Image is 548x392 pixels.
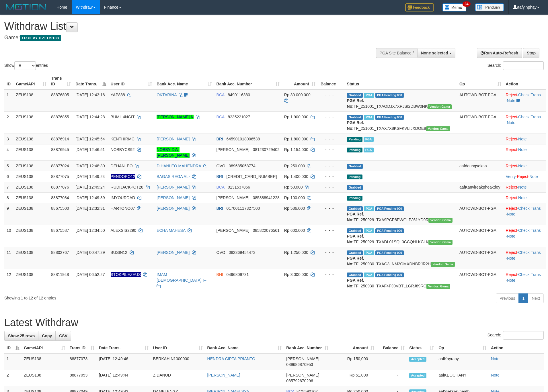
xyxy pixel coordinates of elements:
[375,228,404,233] span: PGA Pending
[75,115,105,119] span: [DATE] 12:44:28
[364,115,374,120] span: Marked by aafnoeunsreypich
[13,247,49,269] td: ZEUS138
[518,250,541,255] a: Check Trans
[51,93,69,97] span: 88876805
[504,182,547,192] td: ·
[320,195,342,201] div: - - -
[506,93,517,97] a: Reject
[457,225,504,247] td: AUTOWD-BOT-PGA
[409,373,426,378] span: Accepted
[286,379,313,383] span: Copy 085792670296 to clipboard
[154,73,214,89] th: Bank Acc. Name: activate to sort column ascending
[364,228,374,233] span: Marked by aafpengsreynich
[4,293,224,301] div: Showing 1 to 12 of 12 entries
[504,247,547,269] td: · ·
[506,164,517,168] a: Reject
[51,195,69,200] span: 88877084
[506,174,516,179] a: Verify
[347,164,363,169] span: Grabbed
[506,115,517,119] a: Reject
[4,171,13,182] td: 6
[375,250,404,255] span: PGA Pending
[13,171,49,182] td: ZEUS138
[405,3,434,11] img: Feedback.jpg
[409,357,426,362] span: Accepted
[75,147,105,152] span: [DATE] 12:46:51
[217,93,225,97] span: BCA
[347,115,363,120] span: Grabbed
[345,269,457,291] td: TF_250930_TXAF4PJ0VBTLLGRJ89RC
[518,93,541,97] a: Check Trans
[67,353,97,370] td: 88877073
[4,89,13,112] td: 1
[518,115,541,119] a: Check Trans
[507,256,515,260] a: Note
[51,164,69,168] span: 88877024
[75,250,105,255] span: [DATE] 00:47:29
[22,343,67,353] th: Game/API: activate to sort column ascending
[111,272,141,277] span: Nama rekening ada tanda titik/strip, harap diedit
[13,192,49,203] td: ZEUS138
[14,61,36,70] select: Showentries
[518,228,541,233] a: Check Trans
[111,195,135,200] span: IMYOURDAD
[217,228,249,233] span: [PERSON_NAME]
[347,206,363,211] span: Grabbed
[157,195,190,200] a: [PERSON_NAME]
[207,356,256,361] a: HENDRA CIPTA PRIANTO
[75,272,105,277] span: [DATE] 06:52:27
[13,73,49,89] th: Game/API: activate to sort column ascending
[4,134,13,144] td: 3
[320,136,342,142] div: - - -
[504,269,547,291] td: · ·
[4,269,13,291] td: 12
[227,272,249,277] span: Copy 0496809731 to clipboard
[51,272,69,277] span: 88811948
[75,195,105,200] span: [DATE] 12:49:39
[207,373,240,377] a: [PERSON_NAME]
[284,164,305,168] span: Rp 250.000
[4,203,13,225] td: 9
[457,247,504,269] td: AUTOWD-BOT-PGA
[228,115,250,119] span: Copy 8235221027 to clipboard
[217,164,225,168] span: OVO
[431,262,455,267] span: Vendor URL: https://trx31.1velocity.biz
[457,89,504,112] td: AUTOWD-BOT-PGA
[347,278,364,288] b: PGA Ref. No:
[504,225,547,247] td: · ·
[284,272,308,277] span: Rp 3.000.000
[457,269,504,291] td: AUTOWD-BOT-PGA
[347,175,362,179] span: Pending
[506,137,517,141] a: Reject
[375,115,404,120] span: PGA Pending
[4,317,544,328] h1: Latest Withdraw
[345,89,457,112] td: TF_251001_TXAODJX7XPJSI2DBW0NK
[417,48,455,58] button: None selected
[22,353,67,370] td: ZEUS138
[157,228,185,233] a: ECHA MAHESA
[75,93,105,97] span: [DATE] 12:43:16
[51,115,69,119] span: 88876855
[375,273,404,277] span: PGA Pending
[364,273,374,277] span: Marked by aafsreyleap
[217,137,223,141] span: BRI
[506,147,517,152] a: Reject
[347,212,364,222] b: PGA Ref. No:
[506,195,517,200] a: Reject
[157,147,190,158] a: NOBBY DWI [PERSON_NAME]
[4,144,13,160] td: 4
[345,203,457,225] td: TF_250929_TXA9PCP8PWGLPJ61YD9R
[51,147,69,152] span: 88876945
[4,61,48,70] label: Show entries
[320,163,342,169] div: - - -
[457,203,504,225] td: AUTOWD-BOT-PGA
[253,147,279,152] span: Copy 081230729402 to clipboard
[507,120,515,125] a: Note
[331,370,377,386] td: Rp 51,000
[436,343,489,353] th: Op: activate to sort column ascending
[229,164,255,168] span: Copy 089685058774 to clipboard
[457,160,504,171] td: aafdoungsokna
[506,250,517,255] a: Reject
[503,61,544,70] input: Search:
[347,196,362,201] span: Pending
